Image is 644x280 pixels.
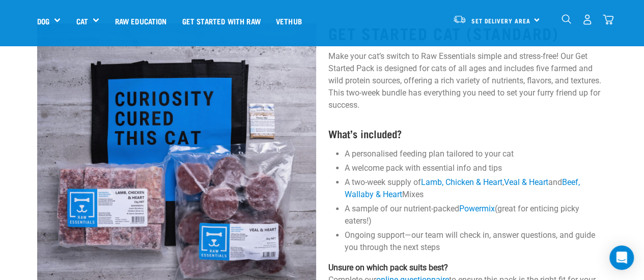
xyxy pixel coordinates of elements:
p: Make your cat’s switch to Raw Essentials simple and stress-free! Our Get Started Pack is designed... [328,50,607,111]
a: Get started with Raw [175,1,268,41]
li: A sample of our nutrient-packed (great for enticing picky eaters!) [345,203,607,227]
a: Dog [37,15,49,27]
img: home-icon-1@2x.png [562,14,571,24]
strong: Unsure on which pack suits best? [328,263,448,272]
span: Set Delivery Area [471,19,530,22]
a: Lamb, Chicken & Heart [421,177,502,187]
a: Veal & Heart [504,177,548,187]
a: Vethub [268,1,310,41]
div: Open Intercom Messenger [609,245,634,270]
img: user.png [582,14,593,25]
li: A welcome pack with essential info and tips [345,162,607,174]
strong: What’s included? [328,131,402,136]
img: home-icon@2x.png [603,14,613,25]
a: Cat [76,15,88,27]
li: Ongoing support—our team will check in, answer questions, and guide you through the next steps [345,229,607,254]
a: Raw Education [107,1,174,41]
li: A two-week supply of , and Mixes [345,176,607,201]
img: van-moving.png [453,15,466,24]
li: A personalised feeding plan tailored to your cat [345,148,607,160]
a: Powermix [459,204,495,213]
